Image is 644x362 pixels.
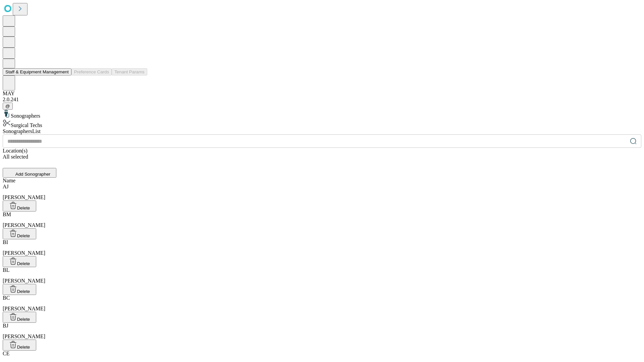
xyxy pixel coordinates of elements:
[3,119,641,128] div: Surgical Techs
[3,228,36,239] button: Delete
[3,267,641,284] div: [PERSON_NAME]
[3,90,641,97] div: MAY
[3,295,10,301] span: BC
[3,239,641,256] div: [PERSON_NAME]
[3,239,8,245] span: BI
[3,212,641,228] div: [PERSON_NAME]
[3,212,11,217] span: BM
[3,178,641,184] div: Name
[3,200,36,212] button: Delete
[3,184,9,189] span: AJ
[3,256,36,267] button: Delete
[15,172,50,177] span: Add Sonographer
[3,110,641,119] div: Sonographers
[112,68,147,75] button: Tenant Params
[3,295,641,312] div: [PERSON_NAME]
[3,184,641,200] div: [PERSON_NAME]
[17,205,30,210] span: Delete
[17,261,30,266] span: Delete
[3,312,36,323] button: Delete
[17,289,30,294] span: Delete
[71,68,112,75] button: Preference Cards
[3,154,641,160] div: All selected
[3,340,36,351] button: Delete
[17,233,30,238] span: Delete
[3,168,56,178] button: Add Sonographer
[17,317,30,322] span: Delete
[3,351,9,356] span: CE
[5,104,10,109] span: @
[3,103,13,110] button: @
[3,284,36,295] button: Delete
[3,97,641,103] div: 2.0.241
[17,345,30,350] span: Delete
[3,128,641,134] div: Sonographers List
[3,323,8,328] span: BJ
[3,68,71,75] button: Staff & Equipment Management
[3,323,641,340] div: [PERSON_NAME]
[3,148,28,154] span: Location(s)
[3,267,9,273] span: BL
